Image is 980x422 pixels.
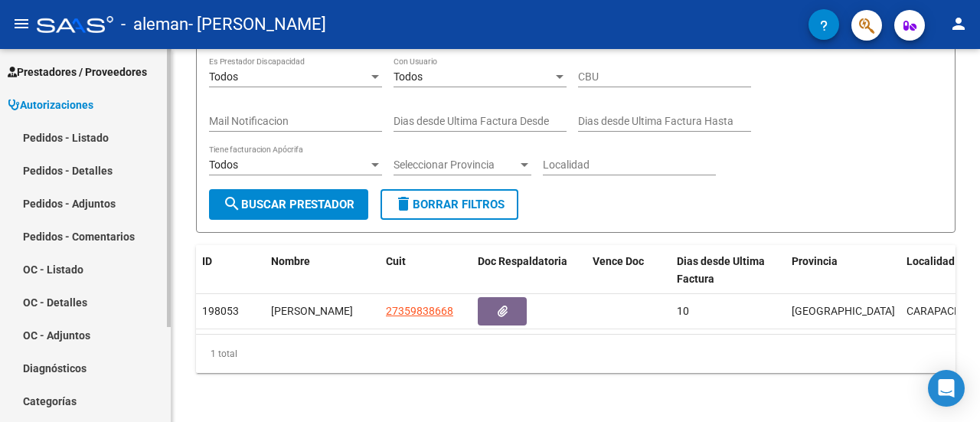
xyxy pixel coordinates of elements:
button: Borrar Filtros [381,189,518,220]
datatable-header-cell: Vence Doc [586,245,671,296]
datatable-header-cell: Provincia [786,245,900,296]
datatable-header-cell: Cuit [380,245,472,296]
button: Buscar Prestador [209,189,368,220]
span: Localidad [906,255,955,267]
span: 27359838668 [386,305,453,317]
span: - [PERSON_NAME] [188,8,326,41]
span: CARAPACHAY [906,305,974,317]
span: Cuit [386,255,406,267]
span: [GEOGRAPHIC_DATA] [792,305,895,317]
span: Borrar Filtros [394,198,505,211]
span: 10 [677,305,689,317]
mat-icon: search [223,195,241,213]
datatable-header-cell: ID [196,245,265,296]
span: Autorizaciones [8,97,93,113]
span: Prestadores / Proveedores [8,64,147,80]
span: - aleman [121,8,188,41]
div: [PERSON_NAME] [271,303,374,320]
mat-icon: menu [12,15,31,33]
datatable-header-cell: Dias desde Ultima Factura [671,245,786,296]
div: Open Intercom Messenger [928,370,965,407]
div: 1 total [196,335,955,373]
span: Todos [394,70,423,83]
span: Vence Doc [593,255,644,267]
datatable-header-cell: Nombre [265,245,380,296]
span: 198053 [202,305,239,317]
span: Nombre [271,255,310,267]
span: Todos [209,70,238,83]
span: ID [202,255,212,267]
mat-icon: person [949,15,968,33]
datatable-header-cell: Doc Respaldatoria [472,245,586,296]
span: Dias desde Ultima Factura [677,255,765,285]
span: Buscar Prestador [223,198,354,211]
span: Provincia [792,255,838,267]
span: Todos [209,159,238,171]
mat-icon: delete [394,195,413,213]
span: Seleccionar Provincia [394,159,518,172]
span: Doc Respaldatoria [478,255,567,267]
